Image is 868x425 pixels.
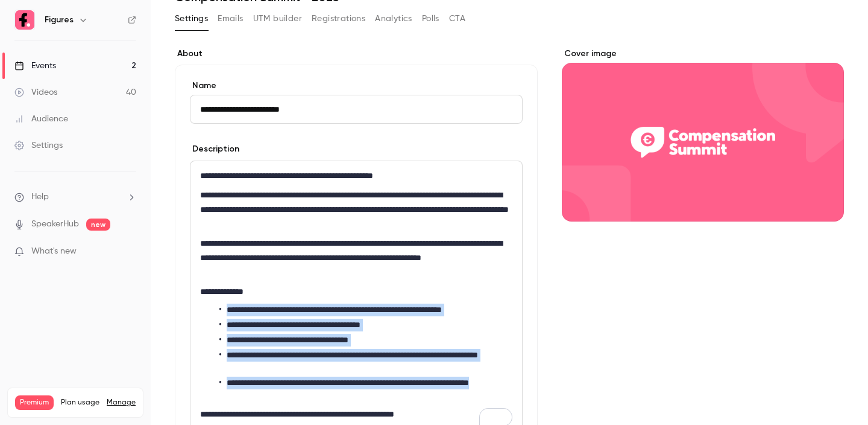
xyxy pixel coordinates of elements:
[31,191,49,203] span: Help
[122,246,136,257] iframe: Noticeable Trigger
[422,9,439,28] button: Polls
[175,48,538,60] label: About
[562,48,844,222] section: Cover image
[107,398,136,407] a: Manage
[562,48,844,60] label: Cover image
[14,139,63,152] div: Settings
[190,80,523,92] label: Name
[61,398,99,407] span: Plan usage
[253,9,302,28] button: UTM builder
[45,14,74,26] h6: Figures
[15,395,54,410] span: Premium
[14,113,68,125] div: Audience
[218,9,243,28] button: Emails
[31,218,79,231] a: SpeakerHub
[175,9,208,28] button: Settings
[14,191,136,203] li: help-dropdown-opener
[449,9,465,28] button: CTA
[375,9,412,28] button: Analytics
[190,143,239,155] label: Description
[14,86,57,98] div: Videos
[86,219,110,231] span: new
[14,60,56,72] div: Events
[31,245,77,258] span: What's new
[312,9,365,28] button: Registrations
[15,10,34,30] img: Figures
